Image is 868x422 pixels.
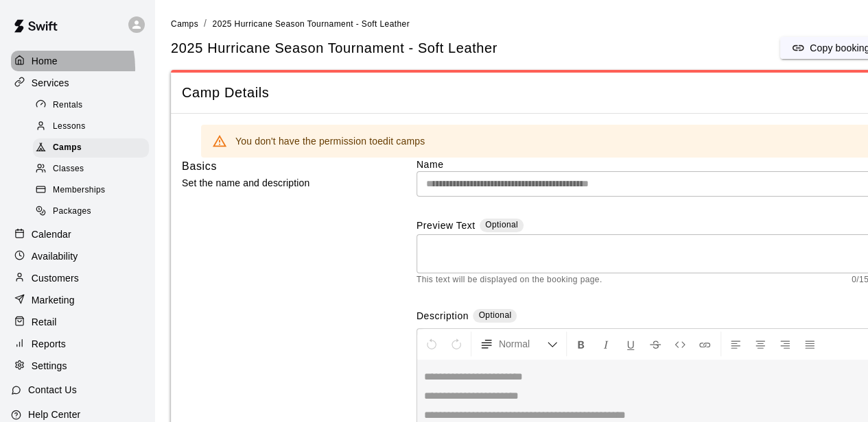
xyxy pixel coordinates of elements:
[499,337,547,351] span: Normal
[32,227,71,241] p: Calendar
[420,332,443,356] button: Undo
[182,158,217,175] h6: Basics
[11,356,143,376] a: Settings
[644,332,667,356] button: Format Strikethrough
[32,337,66,351] p: Reports
[570,332,593,356] button: Format Bold
[485,220,518,229] span: Optional
[474,332,563,356] button: Formatting Options
[182,175,373,192] p: Set the name and description
[724,332,747,356] button: Left Align
[53,99,83,112] span: Rentals
[33,202,149,221] div: Packages
[32,76,69,90] p: Services
[53,184,105,197] span: Memberships
[235,129,425,153] div: You don't have the permission to edit camps
[53,162,84,176] span: Classes
[33,117,149,136] div: Lessons
[204,16,207,31] li: /
[53,205,91,219] span: Packages
[11,312,143,332] a: Retail
[33,180,154,201] a: Memberships
[33,96,149,115] div: Rentals
[32,249,78,263] p: Availability
[171,19,198,29] span: Camps
[32,271,79,285] p: Customers
[417,309,469,325] label: Description
[11,224,143,245] a: Calendar
[212,19,409,29] span: 2025 Hurricane Season Tournament - Soft Leather
[171,39,497,58] h5: 2025 Hurricane Season Tournament - Soft Leather
[33,201,154,223] a: Packages
[668,332,692,356] button: Insert Code
[749,332,772,356] button: Center Align
[33,95,154,116] a: Rentals
[171,18,198,29] a: Camps
[11,73,143,93] a: Services
[773,332,797,356] button: Right Align
[11,51,143,71] a: Home
[619,332,642,356] button: Format Underline
[11,334,143,354] a: Reports
[53,141,82,155] span: Camps
[445,332,468,356] button: Redo
[33,116,154,137] a: Lessons
[693,332,716,356] button: Insert Link
[33,138,149,158] div: Camps
[33,159,154,180] a: Classes
[33,181,149,200] div: Memberships
[478,310,511,320] span: Optional
[798,332,821,356] button: Justify Align
[32,293,75,307] p: Marketing
[594,332,618,356] button: Format Italics
[28,383,77,397] p: Contact Us
[417,219,476,234] label: Preview Text
[28,408,80,421] p: Help Center
[417,273,602,287] span: This text will be displayed on the booking page.
[11,290,143,310] a: Marketing
[33,160,149,179] div: Classes
[32,359,67,373] p: Settings
[53,120,86,134] span: Lessons
[11,268,143,288] a: Customers
[33,138,154,159] a: Camps
[32,54,58,68] p: Home
[32,315,57,329] p: Retail
[11,246,143,266] a: Availability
